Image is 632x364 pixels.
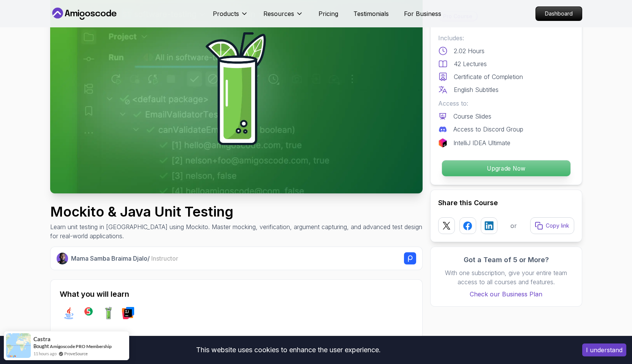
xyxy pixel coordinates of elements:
[64,350,88,357] a: ProveSource
[213,9,248,24] button: Products
[102,307,114,319] img: mockito logo
[318,9,338,18] a: Pricing
[454,59,487,68] p: 42 Lectures
[404,9,441,18] a: For Business
[454,85,499,94] p: English Subtitles
[530,217,574,234] button: Copy link
[50,343,112,349] a: Amigoscode PRO Membership
[263,9,294,18] p: Resources
[82,307,95,319] img: junit logo
[151,255,178,262] span: Instructor
[33,350,57,357] span: 11 hours ago
[6,333,31,358] img: provesource social proof notification image
[438,99,574,108] p: Access to:
[582,343,626,356] button: Accept cookies
[453,125,523,134] p: Access to Discord Group
[71,254,178,263] p: Mama Samba Braima Djalo /
[438,290,574,299] a: Check our Business Plan
[263,9,303,24] button: Resources
[535,6,582,21] a: Dashboard
[438,268,574,286] p: With one subscription, give your entire team access to all courses and features.
[60,289,413,299] h2: What you will learn
[510,221,517,230] p: or
[441,160,570,177] button: Upgrade Now
[536,7,582,21] p: Dashboard
[50,204,423,219] h1: Mockito & Java Unit Testing
[438,33,574,43] p: Includes:
[438,198,574,208] h2: Share this Course
[122,307,134,319] img: intellij logo
[33,336,51,342] span: Castra
[50,222,423,241] p: Learn unit testing in [GEOGRAPHIC_DATA] using Mockito. Master mocking, verification, argument cap...
[6,342,571,358] div: This website uses cookies to enhance the user experience.
[442,160,570,176] p: Upgrade Now
[213,9,239,18] p: Products
[63,307,75,319] img: java logo
[546,222,569,229] p: Copy link
[454,72,523,81] p: Certificate of Completion
[438,138,447,147] img: jetbrains logo
[33,343,49,349] span: Bought
[453,138,510,147] p: IntelliJ IDEA Ultimate
[454,46,485,55] p: 2.02 Hours
[453,112,491,121] p: Course Slides
[353,9,389,18] a: Testimonials
[57,253,68,264] img: Nelson Djalo
[438,255,574,265] h3: Got a Team of 5 or More?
